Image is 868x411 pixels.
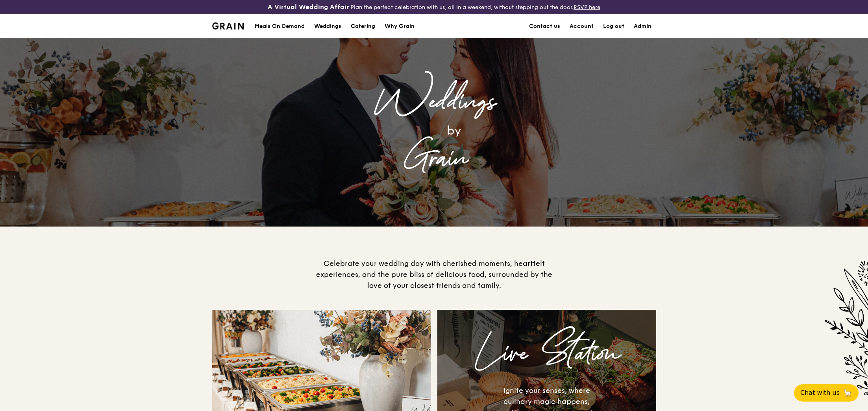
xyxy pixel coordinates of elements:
div: Grain [277,141,592,177]
div: Weddings [277,85,592,120]
a: RSVP here [574,4,600,11]
div: Why Grain [385,15,415,38]
h3: A Virtual Wedding Affair [268,3,349,11]
h3: Live Station [444,329,650,379]
a: Log out [598,15,629,38]
a: Why Grain [380,15,419,38]
div: Meals On Demand [255,15,305,38]
a: Account [565,15,598,38]
img: Grain [212,22,244,29]
span: Chat with us [800,388,840,398]
div: Celebrate your wedding day with cherished moments, heartfelt experiences, and the pure bliss of d... [312,258,556,291]
div: Plan the perfect celebration with us, all in a weekend, without stepping out the door. [207,3,661,11]
a: Weddings [309,15,346,38]
a: GrainGrain [212,14,244,37]
div: by [316,120,592,141]
div: Catering [351,15,375,38]
button: Chat with us🦙 [794,384,859,402]
a: Contact us [524,15,565,38]
div: Weddings [314,15,341,38]
a: Catering [346,15,380,38]
span: 🦙 [843,388,852,398]
a: Admin [629,15,656,38]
